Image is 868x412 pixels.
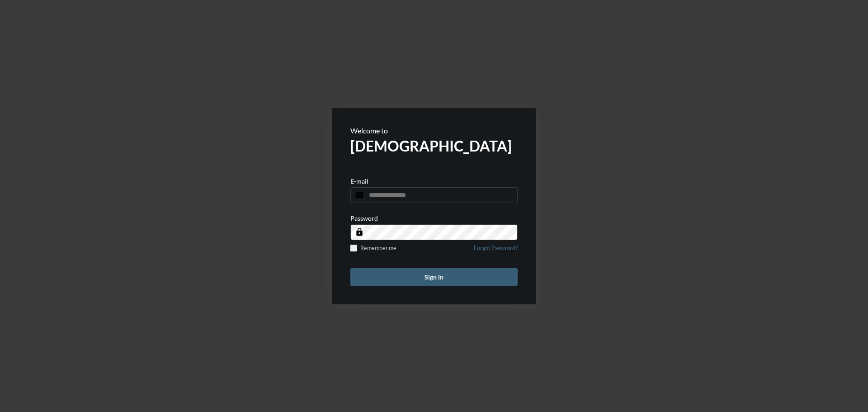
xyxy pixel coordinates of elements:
[350,268,518,286] button: Sign in
[350,177,368,185] p: E-mail
[474,245,518,257] a: Forgot Password?
[350,245,396,251] label: Remember me
[350,137,518,155] h2: [DEMOGRAPHIC_DATA]
[350,126,518,135] p: Welcome to
[350,214,378,222] p: Password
